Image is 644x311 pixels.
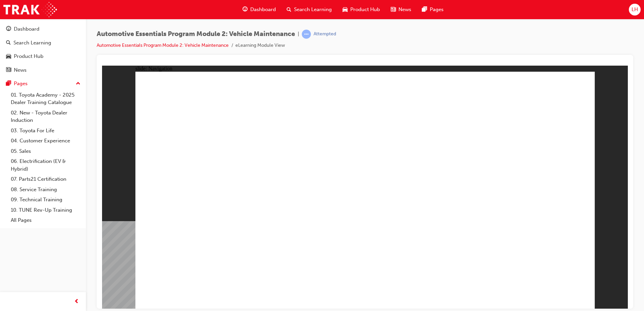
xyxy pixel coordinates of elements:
[8,205,83,215] a: 10. TUNE Rev-Up Training
[294,6,332,13] span: Search Learning
[632,6,638,13] span: LH
[3,22,83,77] button: DashboardSearch LearningProduct HubNews
[8,146,83,157] a: 05. Sales
[8,108,83,126] a: 02. New - Toyota Dealer Induction
[422,5,427,14] span: pages-icon
[14,25,39,33] div: Dashboard
[3,77,83,90] button: Pages
[250,6,276,13] span: Dashboard
[343,5,348,14] span: car-icon
[13,39,51,47] div: Search Learning
[97,30,295,38] span: Automotive Essentials Program Module 2: Vehicle Maintenance
[14,53,43,60] div: Product Hub
[6,67,11,73] span: news-icon
[97,42,229,48] a: Automotive Essentials Program Module 2: Vehicle Maintenance
[6,26,11,32] span: guage-icon
[3,23,83,35] a: Dashboard
[398,6,411,13] span: News
[8,136,83,146] a: 04. Customer Experience
[3,50,83,63] a: Product Hub
[6,40,11,46] span: search-icon
[391,5,396,14] span: news-icon
[350,6,380,13] span: Product Hub
[76,79,80,88] span: up-icon
[298,30,299,38] span: |
[287,5,291,14] span: search-icon
[629,4,641,15] button: LH
[417,3,449,16] a: pages-iconPages
[8,156,83,174] a: 06. Electrification (EV & Hybrid)
[14,66,27,74] div: News
[14,80,28,88] div: Pages
[243,5,248,14] span: guage-icon
[235,42,285,49] li: eLearning Module View
[8,195,83,205] a: 09. Technical Training
[6,81,11,87] span: pages-icon
[237,3,281,16] a: guage-iconDashboard
[337,3,385,16] a: car-iconProduct Hub
[3,64,83,76] a: News
[8,184,83,195] a: 08. Service Training
[6,54,11,60] span: car-icon
[8,174,83,184] a: 07. Parts21 Certification
[314,31,336,37] div: Attempted
[430,6,444,13] span: Pages
[8,126,83,136] a: 03. Toyota For Life
[8,215,83,226] a: All Pages
[3,37,83,49] a: Search Learning
[3,2,57,17] img: Trak
[281,3,337,16] a: search-iconSearch Learning
[8,90,83,108] a: 01. Toyota Academy - 2025 Dealer Training Catalogue
[385,3,417,16] a: news-iconNews
[74,298,79,306] span: prev-icon
[302,30,311,39] span: learningRecordVerb_ATTEMPT-icon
